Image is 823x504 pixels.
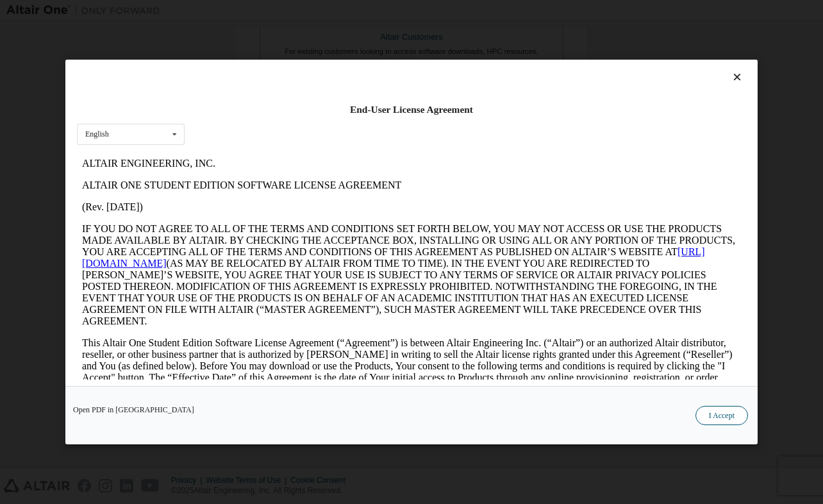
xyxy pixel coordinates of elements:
[5,5,664,17] p: ALTAIR ENGINEERING, INC.
[5,94,628,116] a: [URL][DOMAIN_NAME]
[77,103,746,116] div: End-User License Agreement
[5,71,664,174] p: IF YOU DO NOT AGREE TO ALL OF THE TERMS AND CONDITIONS SET FORTH BELOW, YOU MAY NOT ACCESS OR USE...
[5,27,664,38] p: ALTAIR ONE STUDENT EDITION SOFTWARE LICENSE AGREEMENT
[5,185,664,242] p: This Altair One Student Edition Software License Agreement (“Agreement”) is between Altair Engine...
[73,406,194,414] a: Open PDF in [GEOGRAPHIC_DATA]
[85,130,109,138] div: English
[695,406,748,425] button: I Accept
[5,49,664,60] p: (Rev. [DATE])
